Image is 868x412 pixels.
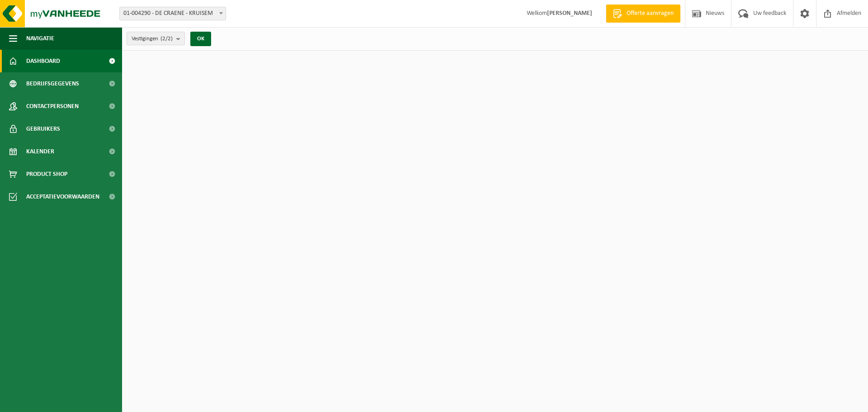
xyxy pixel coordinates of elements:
button: Vestigingen(2/2) [127,32,185,45]
strong: [PERSON_NAME] [547,10,592,17]
span: Contactpersonen [26,95,79,118]
span: Dashboard [26,50,60,72]
span: Vestigingen [132,32,173,46]
span: Gebruikers [26,118,60,140]
a: Offerte aanvragen [606,5,680,23]
span: Bedrijfsgegevens [26,72,79,95]
span: Offerte aanvragen [624,9,676,18]
span: 01-004290 - DE CRAENE - KRUISEM [119,7,226,20]
button: OK [190,32,211,46]
span: Kalender [26,140,54,163]
count: (2/2) [160,36,173,42]
span: Acceptatievoorwaarden [26,185,99,208]
span: Navigatie [26,27,54,50]
span: Product Shop [26,163,67,185]
span: 01-004290 - DE CRAENE - KRUISEM [120,7,226,20]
